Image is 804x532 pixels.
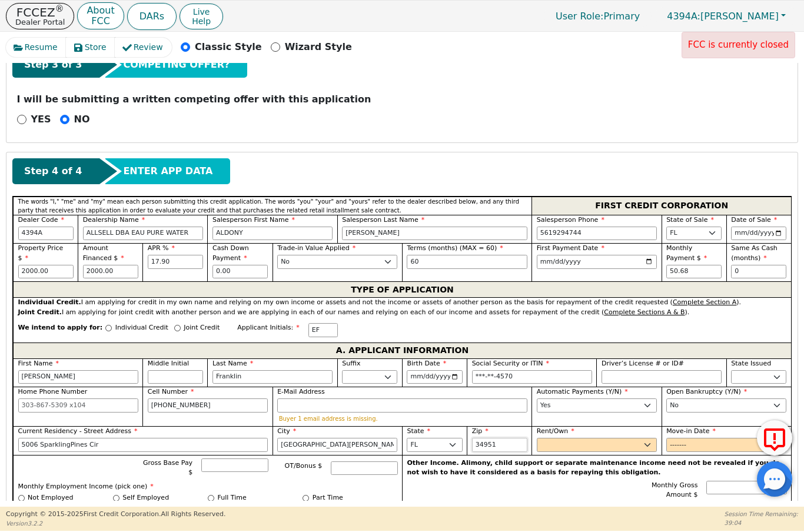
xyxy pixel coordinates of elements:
p: Copyright © 2015- 2025 First Credit Corporation. [6,510,225,520]
div: I am applying for joint credit with another person and we are applying in each of our names and r... [18,308,787,318]
span: Review [134,41,163,54]
span: All Rights Reserved. [161,510,225,518]
span: OT/Bonus $ [285,462,323,470]
span: Help [192,16,211,26]
span: E-Mail Address [277,388,325,395]
div: The words "I," "me" and "my" mean each person submitting this credit application. The words "you"... [13,197,531,215]
input: 303-867-5309 x104 [537,227,657,241]
span: Salesperson Last Name [342,216,424,224]
input: 303-867-5309 x104 [148,398,268,413]
span: Cell Number [148,388,194,395]
strong: Joint Credit. [18,308,62,316]
label: Self Employed [122,493,169,503]
span: Salesperson Phone [537,216,604,224]
input: YYYY-MM-DD [407,370,462,384]
span: User Role : [556,11,603,22]
span: First Payment Date [537,244,604,252]
strong: Individual Credit. [18,298,81,306]
span: Terms (months) (MAX = 60) [407,244,497,252]
label: Full Time [218,493,247,503]
button: 4394A:[PERSON_NAME] [655,7,798,25]
span: A. APPLICANT INFORMATION [336,343,469,358]
p: Dealer Portal [15,18,65,26]
p: NO [74,112,90,127]
span: FIRST CREDIT CORPORATION [595,198,728,214]
button: Report Error to FCC [757,420,792,455]
span: Automatic Payments (Y/N) [537,388,628,395]
span: APR % [148,244,175,252]
span: Gross Base Pay $ [143,459,192,477]
span: Last Name [212,360,253,367]
input: YYYY-MM-DD [666,438,786,452]
span: State [407,427,430,435]
span: Step 4 of 4 [24,164,82,178]
p: Buyer 1 email address is missing. [279,415,526,422]
p: Individual Credit [115,323,168,333]
span: Resume [25,41,58,54]
label: Part Time [313,493,343,503]
input: 90210 [472,438,527,452]
input: YYYY-MM-DD [537,255,657,269]
span: Date of Sale [731,216,777,224]
span: State Issued [731,360,771,367]
p: Primary [544,5,652,28]
span: Store [85,41,107,54]
span: TYPE OF APPLICATION [351,282,454,297]
button: DARs [127,3,177,30]
span: Zip [472,427,489,435]
span: 4394A: [667,11,700,22]
span: Current Residency - Street Address [18,427,138,435]
span: Monthly Payment $ [666,244,707,262]
button: Resume [6,38,67,57]
label: Not Employed [28,493,73,503]
button: AboutFCC [77,2,124,30]
span: Live [192,7,211,16]
button: LiveHelp [180,4,223,29]
span: Property Price $ [18,244,64,262]
span: Driver’s License # or ID# [602,360,684,367]
a: User Role:Primary [544,5,652,28]
span: Salesperson First Name [212,216,295,224]
span: Applicant Initials: [237,324,300,331]
span: ENTER APP DATA [123,164,212,178]
span: Suffix [342,360,360,367]
span: City [277,427,296,435]
sup: ® [55,4,64,14]
span: Dealership Name [83,216,145,224]
span: Move-in Date [666,427,716,435]
p: I will be submitting a written competing offer with this application [17,92,788,107]
span: FCC is currently closed [688,39,789,50]
span: Birth Date [407,360,446,367]
input: 000-00-0000 [472,370,592,384]
input: YYYY-MM-DD [731,227,786,241]
input: 0 [731,265,786,279]
p: About [87,6,114,15]
button: Store [66,38,115,57]
span: Same As Cash (months) [731,244,778,262]
span: First Name [18,360,59,367]
u: Complete Sections A & B [604,308,685,316]
span: Monthly Gross Amount $ [652,481,698,499]
p: FCC [87,16,114,26]
span: Step 3 of 3 [24,58,82,72]
p: Classic Style [195,40,262,54]
span: COMPETING OFFER? [123,58,230,72]
p: YES [31,112,51,127]
span: State of Sale [666,216,714,224]
p: 39:04 [725,518,798,527]
input: 303-867-5309 x104 [18,398,138,413]
input: xx.xx% [148,255,203,269]
u: Complete Section A [673,298,736,306]
p: Joint Credit [184,323,220,333]
span: Rent/Own [537,427,574,435]
p: Monthly Employment Income (pick one) [18,482,398,492]
button: FCCEZ®Dealer Portal [6,3,74,29]
p: Version 3.2.2 [6,519,225,528]
button: Review [115,38,172,57]
div: I am applying for credit in my own name and relying on my own income or assets and not the income... [18,298,787,308]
